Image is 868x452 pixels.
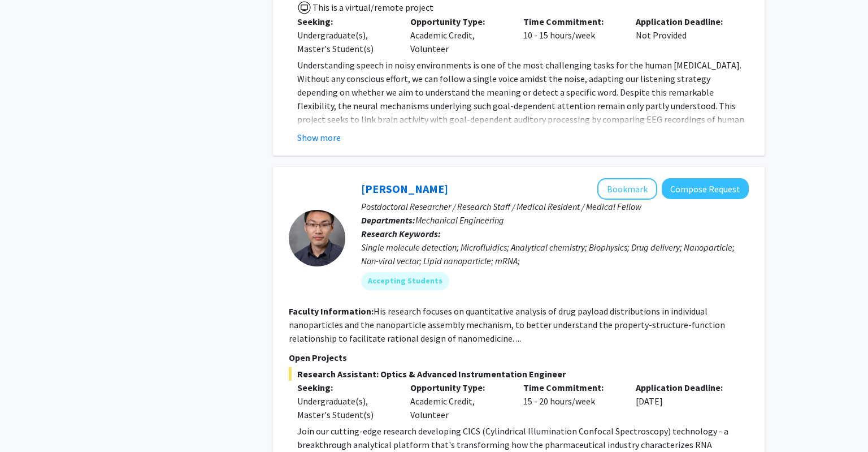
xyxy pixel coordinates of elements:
[410,15,506,28] p: Opportunity Type:
[289,351,749,364] p: Open Projects
[515,15,628,55] div: 10 - 15 hours/week
[361,182,448,196] a: [PERSON_NAME]
[402,15,515,55] div: Academic Credit, Volunteer
[8,401,48,444] iframe: Chat
[627,15,740,55] div: Not Provided
[410,381,506,394] p: Opportunity Type:
[515,381,628,421] div: 15 - 20 hours/week
[361,200,749,213] p: Postdoctoral Researcher / Research Staff / Medical Resident / Medical Fellow
[636,15,732,28] p: Application Deadline:
[523,15,619,28] p: Time Commitment:
[297,131,341,144] button: Show more
[523,381,619,394] p: Time Commitment:
[361,228,441,239] b: Research Keywords:
[402,381,515,421] div: Academic Credit, Volunteer
[361,272,449,290] mat-chip: Accepting Students
[297,28,393,55] div: Undergraduate(s), Master's Student(s)
[636,381,732,394] p: Application Deadline:
[297,381,393,394] p: Seeking:
[297,15,393,28] p: Seeking:
[662,178,749,199] button: Compose Request to Sixuan Li
[361,240,749,268] div: Single molecule detection; Microfluidics; Analytical chemistry; Biophysics; Drug delivery; Nanopa...
[311,2,433,13] span: This is a virtual/remote project
[289,305,374,317] b: Faculty Information:
[289,305,725,344] fg-read-more: His research focuses on quantitative analysis of drug payload distributions in individual nanopar...
[297,58,749,180] p: Understanding speech in noisy environments is one of the most challenging tasks for the human [ME...
[597,178,657,200] button: Add Sixuan Li to Bookmarks
[289,367,749,381] span: Research Assistant: Optics & Advanced Instrumentation Engineer
[297,394,393,421] div: Undergraduate(s), Master's Student(s)
[361,214,415,226] b: Departments:
[415,214,504,226] span: Mechanical Engineering
[627,381,740,421] div: [DATE]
